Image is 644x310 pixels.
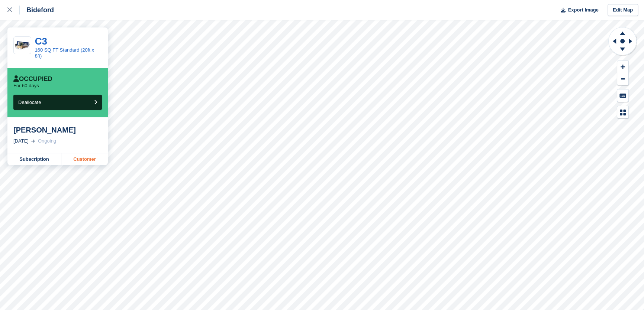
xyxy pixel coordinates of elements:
[31,140,35,143] img: arrow-right-light-icn-cde0832a797a2874e46488d9cf13f60e5c3a73dbe684e267c42b8395dfbc2abf.svg
[568,6,598,14] span: Export Image
[617,106,628,118] button: Map Legend
[18,99,41,105] span: Deallocate
[13,137,29,145] div: [DATE]
[35,36,47,47] a: C3
[20,6,54,14] div: Bideford
[556,4,599,16] button: Export Image
[35,47,94,59] a: 160 SQ FT Standard (20ft x 8ft)
[14,39,31,52] img: 20-ft-container.jpg
[13,75,52,83] div: Occupied
[13,125,102,134] div: [PERSON_NAME]
[13,95,102,110] button: Deallocate
[617,73,628,85] button: Zoom Out
[608,4,638,16] a: Edit Map
[61,153,108,165] a: Customer
[38,137,56,145] div: Ongoing
[13,83,39,89] p: For 60 days
[7,153,61,165] a: Subscription
[617,61,628,73] button: Zoom In
[617,89,628,102] button: Keyboard Shortcuts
